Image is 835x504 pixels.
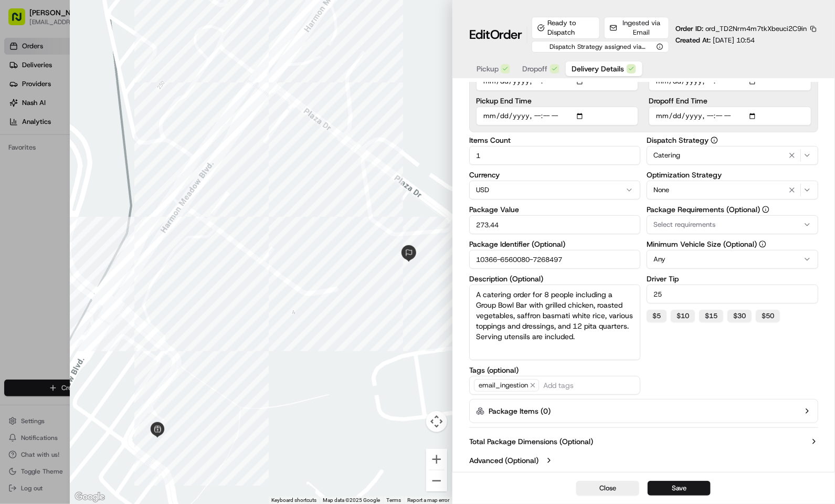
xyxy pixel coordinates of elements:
a: Terms (opens in new tab) [386,497,401,503]
button: $30 [727,310,752,322]
span: Delivery Details [572,64,625,74]
label: Optimization Strategy [647,171,818,178]
img: Google [72,490,107,504]
div: Ready to Dispatch [532,17,600,39]
input: Enter package value [469,215,641,234]
div: 💻 [89,154,97,162]
label: Dropoff End Time [649,97,811,104]
span: Select requirements [653,220,715,229]
a: 📗Knowledge Base [6,149,84,167]
a: Open this area in Google Maps (opens a new window) [72,490,107,504]
span: Catering [653,151,680,160]
a: 💻API Documentation [84,149,173,167]
label: Driver Tip [647,275,818,282]
button: Dispatch Strategy [711,136,718,144]
button: None [647,181,818,199]
label: Advanced (Optional) [469,455,538,466]
span: Order [490,26,523,43]
button: Package Items (0) [469,399,818,423]
input: Enter items count [469,146,641,165]
label: Currency [469,171,641,178]
span: API Documentation [99,153,168,163]
div: Start new chat [36,101,172,111]
img: 1736555255976-a54dd68f-1ca7-489b-9aae-adbdc363a1c4 [10,101,29,120]
span: Pylon [104,178,127,186]
button: Package Requirements (Optional) [762,206,769,213]
span: Map data ©2025 Google [323,497,380,503]
span: Knowledge Base [21,153,80,163]
span: Ingested via Email [620,18,663,37]
label: Package Value [469,206,641,213]
span: None [653,185,669,195]
label: Items Count [469,136,641,144]
label: Description (Optional) [469,275,641,282]
label: Package Requirements (Optional) [647,206,818,213]
button: $15 [699,310,723,322]
label: Minimum Vehicle Size (Optional) [647,240,818,248]
button: $10 [671,310,695,322]
span: Dropoff [523,64,548,74]
a: Powered byPylon [74,178,127,186]
p: Welcome 👋 [10,43,191,59]
button: Catering [647,146,818,165]
input: Add tags [541,379,636,392]
span: Pickup [477,64,499,74]
button: Zoom in [426,449,447,470]
label: Dispatch Strategy [647,136,818,144]
label: Package Identifier (Optional) [469,240,641,248]
div: We're available if you need us! [36,111,133,120]
input: Enter driver tip [647,285,818,303]
button: Keyboard shortcuts [271,497,316,504]
button: Total Package Dimensions (Optional) [469,436,818,447]
button: Advanced (Optional) [469,455,818,466]
span: [DATE] 10:54 [713,36,755,45]
button: Map camera controls [426,411,447,432]
button: Save [648,481,711,496]
button: Select requirements [647,215,818,234]
button: Ingested via Email [604,17,669,39]
button: Close [576,481,639,496]
label: Package Items ( 0 ) [489,406,551,416]
a: Report a map error [407,497,449,503]
button: $5 [647,310,667,322]
button: Zoom out [426,470,447,491]
div: 📗 [10,154,19,162]
img: Nash [10,11,31,32]
label: Pickup End Time [476,97,639,104]
label: Tags (optional) [469,366,641,374]
button: $50 [756,310,780,322]
button: Dispatch Strategy assigned via Automation [532,41,669,52]
span: ord_TD2Nrm4m7tkXbeuci2C9in [705,24,807,33]
button: Start new chat [178,104,191,117]
p: Created At: [675,36,755,45]
p: Order ID: [675,24,807,34]
button: Minimum Vehicle Size (Optional) [759,240,766,248]
label: Total Package Dimensions (Optional) [469,436,593,447]
span: Dispatch Strategy assigned via Automation [537,43,654,51]
span: email_ingestion [474,379,539,392]
input: Clear [27,68,173,79]
input: Enter package identifier [469,250,641,269]
h1: Edit [469,26,523,43]
textarea: A catering order for 8 people including a Group Bowl Bar with grilled chicken, roasted vegetables... [469,285,641,360]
